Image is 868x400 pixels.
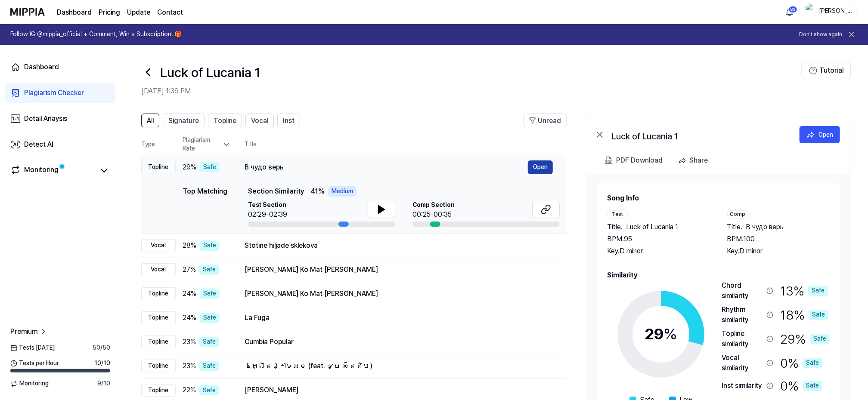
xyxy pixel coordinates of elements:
h2: Song Info [607,193,830,203]
span: Premium [10,326,37,337]
span: 22 % [183,385,196,395]
div: Safe [199,361,219,371]
a: Contact [157,7,183,18]
div: Plagiarism Rate [183,136,231,153]
span: Inst [283,116,294,126]
div: Safe [199,337,219,347]
div: Share [689,155,708,166]
button: Open [528,160,553,174]
a: Detail Anaysis [5,108,115,129]
a: Plagiarism Checker [5,83,115,103]
div: Chord similarity [722,280,763,301]
a: Detect AI [5,134,115,155]
span: Unread [538,116,561,126]
div: [PERSON_NAME] Ko Mat [PERSON_NAME] [245,265,553,275]
span: Section Similarity [248,186,304,197]
div: Safe [810,334,830,344]
button: Open [800,126,840,143]
span: Tests per Hour [10,359,59,368]
button: Pricing [99,7,120,18]
div: Monitoring [24,165,59,177]
div: 02:29-02:39 [248,209,287,220]
h1: Luck of Lucania 1 [160,63,260,81]
span: В чудо верь [746,222,784,232]
div: BPM. 100 [727,234,830,244]
a: Monitoring [10,165,95,177]
div: Cumbia Popular [245,337,553,347]
div: 0 % [780,377,822,395]
div: Comp [727,210,749,218]
button: Tutorial [802,62,851,79]
button: All [141,114,159,127]
img: 알림 [784,7,795,17]
div: Topline [141,287,176,300]
div: 18 % [780,305,828,325]
span: 23 % [183,337,196,347]
div: PDF Download [616,155,663,166]
span: 28 % [183,240,196,251]
button: Share [675,152,715,169]
div: Safe [803,381,822,391]
div: Safe [199,385,219,396]
span: 50 / 50 [93,344,110,352]
div: Open [818,130,833,139]
div: Detect AI [24,139,53,150]
img: profile [806,3,816,21]
h2: [DATE] 1:39 PM [141,86,802,96]
div: Top Matching [183,186,227,227]
span: Vocal [251,116,268,126]
span: Comp Section [412,201,455,209]
span: Monitoring [10,379,49,388]
span: Title . [607,222,623,232]
button: Unread [524,114,567,127]
img: PDF Download [605,157,613,164]
span: Tests [DATE] [10,344,55,352]
div: 29 [645,323,677,346]
span: 27 % [183,265,196,275]
div: [PERSON_NAME] [245,385,553,395]
th: Type [141,134,176,155]
a: Premium [10,326,48,337]
h1: Follow IG @mippia_official + Comment, Win a Subscription! 🎁 [10,30,182,39]
div: 0 % [780,353,822,373]
span: 24 % [183,289,196,299]
div: Topline [141,360,176,372]
h2: Similarity [607,270,830,280]
button: Inst [277,114,300,127]
div: Detail Anaysis [24,114,67,124]
div: ឱក្លិនផ្កាម្អម (feat. ទូច ស៊ុននិច) [245,361,553,371]
div: Safe [199,265,219,275]
div: Safe [809,310,828,320]
div: Vocal similarity [722,353,763,373]
th: Title [245,134,567,155]
div: Vocal [141,239,176,252]
span: % [663,325,677,343]
button: Topline [208,114,242,127]
span: 24 % [183,313,196,323]
div: Key. D minor [607,246,710,256]
div: 83 [789,6,797,13]
div: Key. D minor [727,246,830,256]
div: Plagiarism Checker [24,88,84,98]
button: Don't show again [799,31,842,38]
span: 29 % [183,162,196,172]
div: Rhythm similarity [722,305,763,325]
div: 13 % [780,280,828,301]
span: 10 / 10 [94,359,110,368]
span: Signature [168,116,199,126]
div: Safe [200,313,220,323]
span: Test Section [248,201,287,209]
div: Safe [200,240,220,251]
div: Dashboard [24,62,59,72]
span: 41 % [311,186,325,197]
span: All [147,116,154,126]
a: Update [127,7,150,18]
span: 9 / 10 [97,379,110,388]
button: 알림83 [783,5,797,19]
div: Vocal [141,263,176,276]
button: profile[PERSON_NAME] [803,5,858,19]
div: Topline [141,335,176,348]
div: Test [607,210,628,218]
